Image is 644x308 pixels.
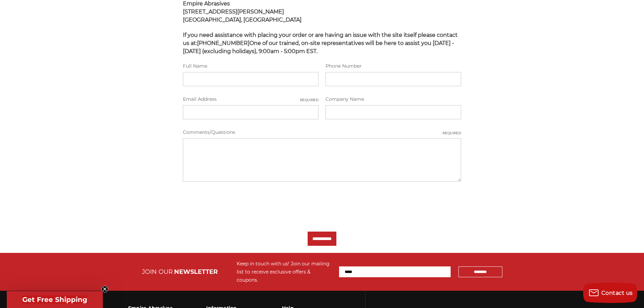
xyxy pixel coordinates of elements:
[183,8,302,23] strong: [STREET_ADDRESS][PERSON_NAME] [GEOGRAPHIC_DATA], [GEOGRAPHIC_DATA]
[183,191,286,217] iframe: reCAPTCHA
[300,97,318,102] small: Required
[443,131,461,136] small: Required
[326,63,461,70] label: Phone Number
[183,0,230,7] span: Empire Abrasives
[183,63,318,70] label: Full Name
[7,291,103,308] div: Get Free ShippingClose teaser
[183,32,458,54] span: If you need assistance with placing your order or are having an issue with the site itself please...
[183,96,318,103] label: Email Address
[583,283,637,303] button: Contact us
[22,295,87,304] span: Get Free Shipping
[237,260,332,284] div: Keep in touch with us! Join our mailing list to receive exclusive offers & coupons.
[601,290,633,296] span: Contact us
[197,40,249,46] strong: [PHONE_NUMBER]
[174,268,218,276] span: NEWSLETTER
[326,96,461,103] label: Company Name
[142,268,173,276] span: JOIN OUR
[101,286,108,292] button: Close teaser
[183,129,461,136] label: Comments/Questions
